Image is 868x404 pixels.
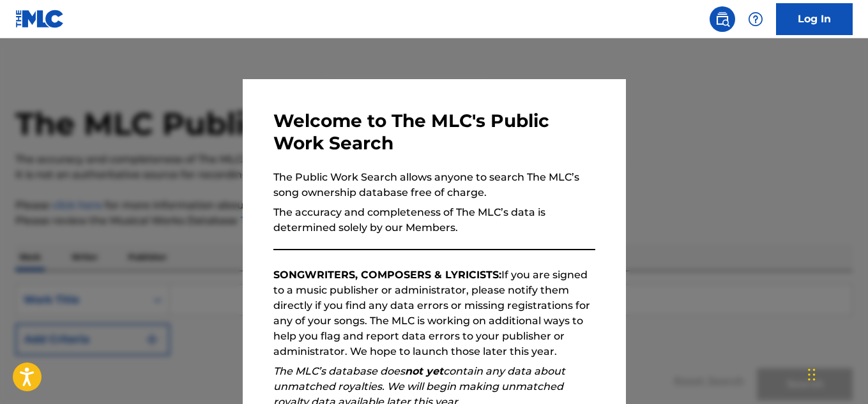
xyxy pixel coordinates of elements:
div: Widget de chat [804,343,868,404]
div: Arrastar [808,355,816,394]
div: Help [743,6,768,32]
p: The accuracy and completeness of The MLC’s data is determined solely by our Members. [273,205,595,236]
p: If you are signed to a music publisher or administrator, please notify them directly if you find ... [273,267,595,359]
strong: SONGWRITERS, COMPOSERS & LYRICISTS: [273,269,501,281]
a: Log In [776,3,853,35]
img: help [748,11,763,27]
p: The Public Work Search allows anyone to search The MLC’s song ownership database free of charge. [273,170,595,200]
img: MLC Logo [15,10,65,28]
a: Public Search [710,6,735,32]
strong: not yet [405,365,443,377]
iframe: Chat Widget [804,343,868,404]
h3: Welcome to The MLC's Public Work Search [273,110,595,154]
img: search [715,11,730,27]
